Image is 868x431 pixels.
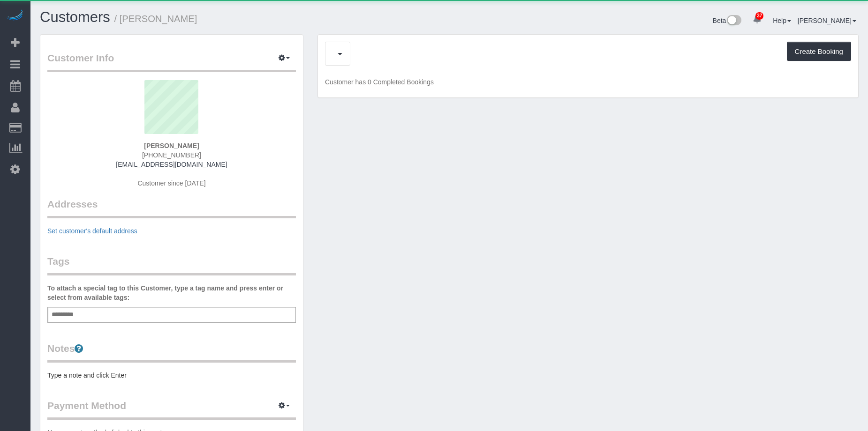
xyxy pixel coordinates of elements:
span: [PHONE_NUMBER] [142,151,201,159]
a: Customers [40,9,110,25]
legend: Payment Method [47,399,296,420]
pre: Type a note and click Enter [47,371,296,380]
span: 37 [755,12,763,20]
span: Customer since [DATE] [137,179,205,187]
a: [EMAIL_ADDRESS][DOMAIN_NAME] [116,161,227,168]
p: Customer has 0 Completed Bookings [325,77,851,87]
label: To attach a special tag to this Customer, type a tag name and press enter or select from availabl... [47,283,296,302]
strong: [PERSON_NAME] [144,142,199,149]
a: 37 [748,9,766,30]
legend: Tags [47,254,296,275]
small: / [PERSON_NAME] [114,14,197,24]
a: [PERSON_NAME] [798,17,856,24]
a: Beta [713,17,742,24]
button: Create Booking [787,42,851,61]
legend: Notes [47,342,296,363]
img: New interface [726,15,741,27]
img: Automaid Logo [6,9,24,22]
a: Help [773,17,791,24]
legend: Customer Info [47,51,296,72]
a: Set customer's default address [47,227,137,235]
